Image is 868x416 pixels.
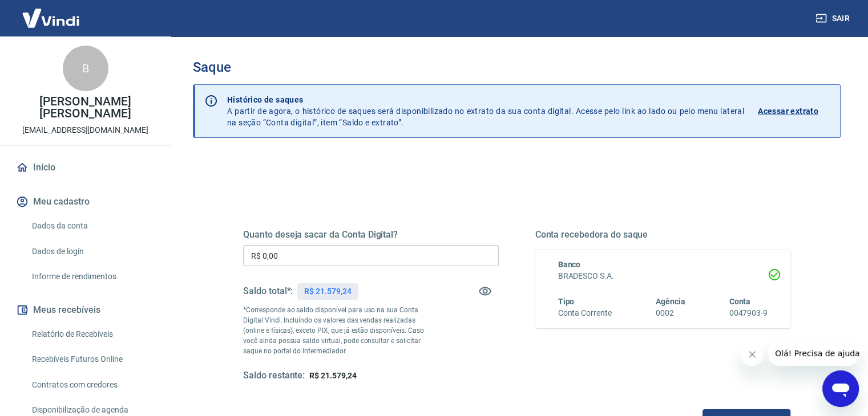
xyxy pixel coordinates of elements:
[304,286,351,297] p: R$ 21.579,24
[27,348,157,371] a: Recebíveis Futuros Online
[741,343,764,366] iframe: Fechar mensagem
[729,307,768,319] h6: 0047903-9
[558,270,768,282] h6: BRADESCO S.A.
[14,155,157,180] a: Início
[63,46,108,91] div: B
[9,96,162,120] p: [PERSON_NAME] [PERSON_NAME]
[27,214,157,238] a: Dados da conta
[243,305,435,356] p: *Corresponde ao saldo disponível para uso na sua Conta Digital Vindi. Incluindo os valores das ve...
[7,8,96,17] span: Olá! Precisa de ajuda?
[243,286,293,297] h5: Saldo total*:
[758,94,831,128] a: Acessar extrato
[535,229,791,240] h5: Conta recebedora do saque
[243,229,499,240] h5: Quanto deseja sacar da Conta Digital?
[768,341,859,366] iframe: Mensagem da empresa
[558,260,581,269] span: Banco
[22,124,148,136] p: [EMAIL_ADDRESS][DOMAIN_NAME]
[27,323,157,346] a: Relatório de Recebíveis
[558,307,612,319] h6: Conta Corrente
[27,265,157,288] a: Informe de rendimentos
[558,297,575,306] span: Tipo
[822,370,859,407] iframe: Botão para abrir a janela de mensagens
[309,371,356,380] span: R$ 21.579,24
[227,94,744,105] p: Histórico de saques
[14,1,88,35] img: Vindi
[729,297,750,306] span: Conta
[656,307,685,319] h6: 0002
[193,59,841,75] h3: Saque
[656,297,685,306] span: Agência
[227,94,744,128] p: A partir de agora, o histórico de saques será disponibilizado no extrato da sua conta digital. Ac...
[758,105,818,117] p: Acessar extrato
[27,373,157,397] a: Contratos com credores
[243,370,305,382] h5: Saldo restante:
[813,8,854,29] button: Sair
[14,189,157,214] button: Meu cadastro
[27,240,157,263] a: Dados de login
[14,297,157,323] button: Meus recebíveis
